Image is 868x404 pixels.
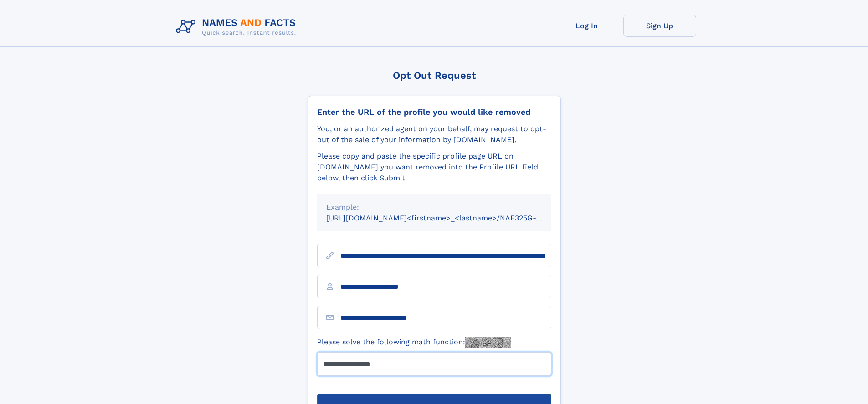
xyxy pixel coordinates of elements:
[317,123,551,145] div: You, or an authorized agent on your behalf, may request to opt-out of the sale of your informatio...
[550,15,623,37] a: Log In
[317,151,551,184] div: Please copy and paste the specific profile page URL on [DOMAIN_NAME] you want removed into the Pr...
[326,202,542,213] div: Example:
[172,15,303,39] img: Logo Names and Facts
[317,107,551,117] div: Enter the URL of the profile you would like removed
[308,70,561,81] div: Opt Out Request
[623,15,696,37] a: Sign Up
[326,214,569,222] small: [URL][DOMAIN_NAME]<firstname>_<lastname>/NAF325G-xxxxxxxx
[317,337,511,348] label: Please solve the following math function:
